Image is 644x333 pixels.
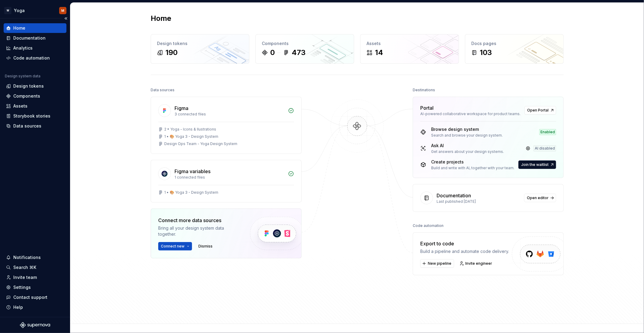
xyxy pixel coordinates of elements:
[533,145,556,151] div: AI disabled
[524,106,556,115] a: Open Portal
[175,112,284,117] div: 3 connected files
[198,244,213,249] span: Dismiss
[13,25,25,31] div: Home
[420,240,509,247] div: Export to code
[431,133,503,138] div: Search and browse your design system.
[524,194,556,202] a: Open editor
[4,53,66,63] a: Code automation
[4,33,66,43] a: Documentation
[13,294,47,300] div: Contact support
[431,149,504,154] div: Get answers about your design systems.
[61,8,64,13] div: M
[1,4,69,17] button: WYogaM
[164,134,218,139] div: 1 • 🎨 Yoga 3 - Design System
[164,190,218,195] div: 1 • 🎨 Yoga 3 - Design System
[431,166,514,170] div: Build and write with AI, together with your team.
[62,14,70,23] button: Collapse sidebar
[431,143,504,149] div: Ask AI
[4,91,66,101] a: Components
[4,273,66,282] a: Invite team
[4,121,66,131] a: Data sources
[151,34,249,64] a: Design tokens190
[157,40,243,47] div: Design tokens
[13,284,31,290] div: Settings
[175,175,284,180] div: 1 connected files
[437,199,521,204] div: Last published [DATE]
[539,129,556,135] div: Enabled
[431,159,514,165] div: Create projects
[471,40,557,47] div: Docs pages
[4,253,66,262] button: Notifications
[20,322,50,328] svg: Supernova Logo
[151,160,302,202] a: Figma variables1 connected files1 • 🎨 Yoga 3 - Design System
[437,192,471,199] div: Documentation
[262,40,348,47] div: Components
[13,55,50,61] div: Code automation
[151,86,175,94] div: Data sources
[13,103,27,109] div: Assets
[161,244,184,249] span: Connect new
[13,35,46,41] div: Documentation
[4,302,66,312] button: Help
[431,126,503,132] div: Browse design system
[420,248,509,254] div: Build a pipeline and automate code delivery.
[4,263,66,272] button: Search ⌘K
[4,23,66,33] a: Home
[420,259,454,268] button: New pipeline
[521,162,549,167] span: Join the waitlist
[375,48,383,57] div: 14
[4,7,11,14] div: W
[196,242,215,251] button: Dismiss
[420,104,434,112] div: Portal
[158,217,240,224] div: Connect more data sources
[165,48,178,57] div: 190
[151,14,171,23] h2: Home
[4,283,66,292] a: Settings
[527,196,549,200] span: Open editor
[413,86,435,94] div: Destinations
[158,225,240,237] div: Bring all your design system data together.
[420,112,521,116] div: AI-powered collaborative workspace for product teams.
[480,48,492,57] div: 103
[5,74,40,79] div: Design system data
[458,259,495,268] a: Invite engineer
[465,34,564,64] a: Docs pages103
[4,111,66,121] a: Storybook stories
[13,274,37,280] div: Invite team
[13,254,41,260] div: Notifications
[13,123,41,129] div: Data sources
[164,141,237,146] div: Design Ops Team - Yoga Design System
[428,261,451,266] span: New pipeline
[4,81,66,91] a: Design tokens
[465,261,492,266] span: Invite engineer
[255,34,354,64] a: Components0473
[13,264,36,270] div: Search ⌘K
[518,160,556,169] button: Join the waitlist
[13,45,33,51] div: Analytics
[360,34,459,64] a: Assets14
[164,127,216,132] div: 2 • Yoga - Icons & Ilustrations
[4,101,66,111] a: Assets
[270,48,275,57] div: 0
[13,113,50,119] div: Storybook stories
[13,93,40,99] div: Components
[367,40,453,47] div: Assets
[13,83,44,89] div: Design tokens
[4,43,66,53] a: Analytics
[158,242,192,251] button: Connect new
[292,48,306,57] div: 473
[151,97,302,154] a: Figma3 connected files2 • Yoga - Icons & Ilustrations1 • 🎨 Yoga 3 - Design SystemDesign Ops Team ...
[175,168,210,175] div: Figma variables
[14,8,25,14] div: Yoga
[4,293,66,302] button: Contact support
[175,105,188,112] div: Figma
[527,108,549,113] span: Open Portal
[413,221,444,230] div: Code automation
[13,304,23,310] div: Help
